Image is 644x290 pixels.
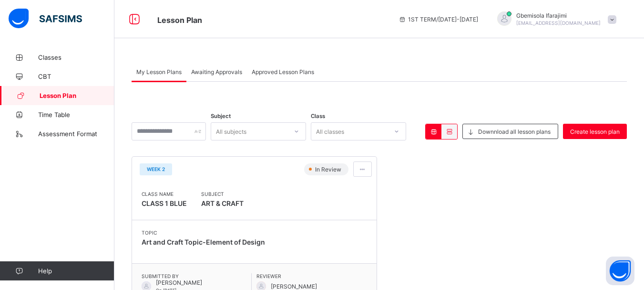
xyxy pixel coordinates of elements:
[570,128,620,135] span: Create lesson plan
[311,113,325,119] span: Class
[40,92,114,99] span: Lesson Plan
[142,199,187,207] span: CLASS 1 BLUE
[38,73,114,80] span: CBT
[516,12,601,19] span: Gbemisola Ifarajimi
[156,279,202,286] span: [PERSON_NAME]
[157,15,202,25] span: Lesson Plan
[488,11,621,27] div: GbemisolaIfarajimi
[136,68,182,75] span: My Lesson Plans
[316,122,344,140] div: All classes
[314,166,344,173] span: In Review
[256,273,367,279] span: Reviewer
[211,113,231,119] span: Subject
[9,9,82,29] img: safsims
[478,128,551,135] span: Downnload all lesson plans
[38,111,114,118] span: Time Table
[142,191,187,197] span: Class Name
[38,267,114,275] span: Help
[399,16,478,23] span: session/term information
[191,68,242,75] span: Awaiting Approvals
[38,130,114,138] span: Assessment Format
[142,273,251,279] span: Submitted By
[201,191,244,197] span: Subject
[142,230,265,236] span: Topic
[147,166,165,172] span: WEEK 2
[142,238,265,246] span: Art and Craft Topic-Element of Design
[606,257,634,285] button: Open asap
[216,122,246,140] div: All subjects
[271,283,317,290] span: [PERSON_NAME]
[516,20,601,26] span: [EMAIL_ADDRESS][DOMAIN_NAME]
[201,197,244,210] span: ART & CRAFT
[38,54,114,61] span: Classes
[252,68,314,75] span: Approved Lesson Plans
